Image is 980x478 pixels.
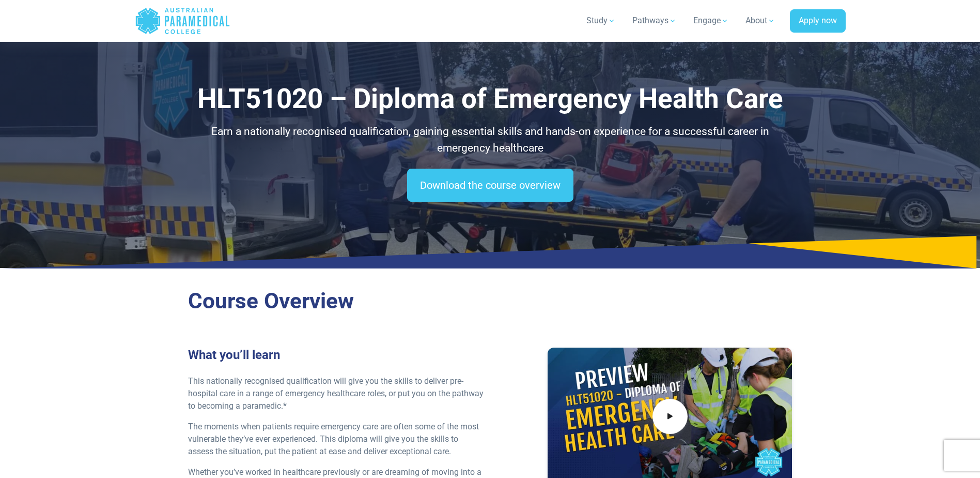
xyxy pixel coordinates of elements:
[188,348,484,363] h3: What you’ll learn
[626,6,683,35] a: Pathways
[188,288,792,315] h2: Course Overview
[188,83,792,115] h1: HLT51020 – Diploma of Emergency Health Care
[188,124,792,156] p: Earn a nationally recognised qualification, gaining essential skills and hands-on experience for ...
[739,6,782,35] a: About
[135,4,230,38] a: Australian Paramedical College
[188,375,484,412] p: This nationally recognised qualification will give you the skills to deliver pre-hospital care in...
[188,421,484,458] p: The moments when patients require emergency care are often some of the most vulnerable they’ve ev...
[687,6,735,35] a: Engage
[580,6,622,35] a: Study
[790,9,846,33] a: Apply now
[407,169,573,202] a: Download the course overview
